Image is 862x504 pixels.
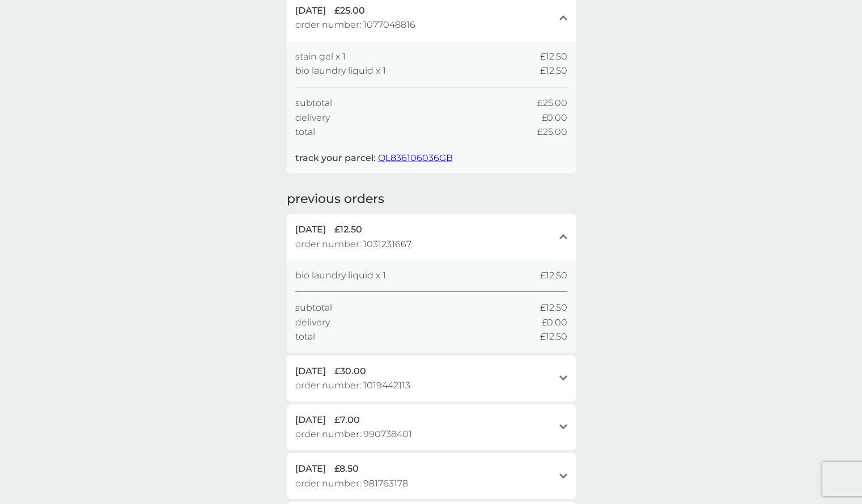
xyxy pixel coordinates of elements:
span: [DATE] [295,222,326,237]
span: delivery [295,111,330,125]
span: subtotal [295,300,332,315]
span: £12.50 [540,268,567,283]
span: [DATE] [295,364,326,379]
p: track your parcel: [295,151,453,166]
span: £25.00 [537,96,567,111]
span: £12.50 [540,300,567,315]
span: delivery [295,315,330,330]
span: total [295,329,315,344]
span: £8.50 [334,461,359,476]
span: stain gel x 1 [295,49,346,64]
span: subtotal [295,96,332,111]
span: [DATE] [295,413,326,427]
span: £0.00 [542,111,567,125]
span: £12.50 [334,222,362,237]
span: [DATE] [295,461,326,476]
span: £25.00 [334,3,365,18]
span: £25.00 [537,125,567,139]
span: total [295,125,315,139]
h2: previous orders [287,190,384,208]
span: £30.00 [334,364,366,379]
span: order number: 990738401 [295,427,412,442]
span: £12.50 [540,329,567,344]
span: £0.00 [542,315,567,330]
span: [DATE] [295,3,326,18]
span: order number: 1019442113 [295,378,410,393]
span: order number: 1031231667 [295,237,411,252]
span: £7.00 [334,413,360,427]
span: £12.50 [540,49,567,64]
span: bio laundry liquid x 1 [295,268,386,283]
span: order number: 981763178 [295,476,408,491]
span: bio laundry liquid x 1 [295,63,386,78]
span: order number: 1077048816 [295,18,415,32]
a: QL836106036GB [378,153,453,163]
span: £12.50 [540,63,567,78]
